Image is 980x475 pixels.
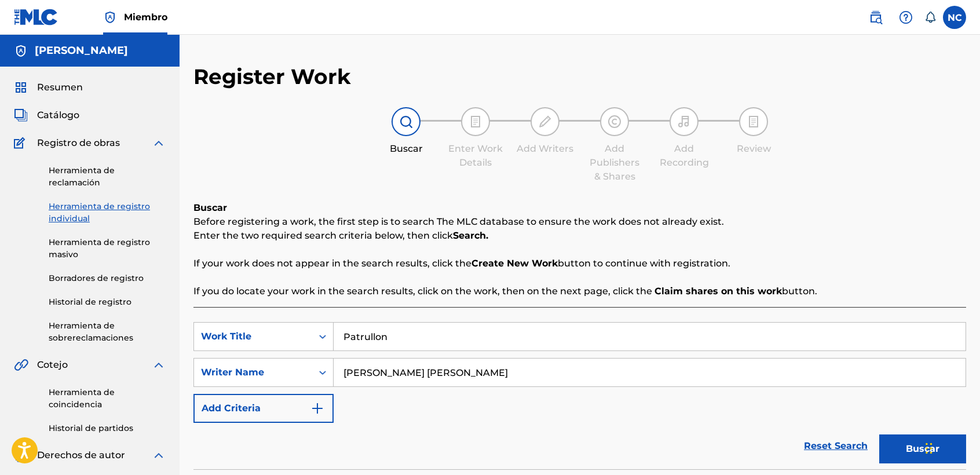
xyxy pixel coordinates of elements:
[922,419,980,475] iframe: Chat Widget
[193,322,966,469] form: Search Form
[447,142,504,170] div: Enter Work Details
[869,10,883,24] img: buscar
[453,230,488,241] strong: Search.
[193,258,471,269] font: If your work does not appear in the search results, click the
[654,286,782,297] strong: Claim shares on this work
[14,136,29,150] img: Works Registration
[469,115,482,129] img: step indicator icon for Enter Work Details
[49,296,166,308] a: Historial de registro
[377,142,435,156] div: Buscar
[677,115,691,129] img: step indicator icon for Add Recording
[798,433,873,459] a: Reset Search
[49,165,166,189] a: Herramienta de reclamación
[922,419,980,475] div: Widget de chat
[558,258,730,269] font: button to continue with registration.
[924,12,936,23] div: Notifications
[725,142,782,156] div: Review
[782,286,817,297] font: button.
[894,6,917,29] div: Help
[747,115,760,129] img: step indicator icon for Review
[193,64,351,90] h2: Register Work
[37,81,83,94] span: Resumen
[49,200,166,225] a: Herramienta de registro individual
[655,142,713,170] div: Add Recording
[14,44,28,58] img: Accounts
[14,108,79,122] a: CatalogCatálogo
[124,10,167,24] span: Miembro
[193,215,966,229] p: Before registering a work, the first step is to search The MLC database to ensure the work does n...
[14,81,83,94] a: SummaryResumen
[35,44,128,57] h5: Nelson Cancela Garcia
[943,6,966,29] div: User Menu
[516,142,574,156] div: Add Writers
[49,320,166,344] a: Herramienta de sobrereclamaciones
[37,358,68,372] span: Cotejo
[193,394,334,423] button: Add Criteria
[49,236,166,261] a: Herramienta de registro masivo
[538,115,552,129] img: step indicator icon for Add Writers
[14,358,28,372] img: Matching
[310,401,324,415] img: 9d2ae6d4665cec9f34b9.svg
[152,136,166,150] img: expand
[193,230,453,241] font: Enter the two required search criteria below, then click
[14,9,58,25] img: Logotipo de MLC
[471,258,558,269] strong: Create New Work
[103,10,117,24] img: Máximo titular de derechos
[201,366,305,379] div: Writer Name
[948,305,980,399] iframe: Resource Center
[152,448,166,462] img: expand
[193,202,227,213] b: Buscar
[37,136,120,150] span: Registro de obras
[899,10,913,24] img: Ayuda
[926,431,933,466] div: Arrastrar
[608,115,621,129] img: step indicator icon for Add Publishers & Shares
[37,448,125,462] span: Derechos de autor
[864,6,887,29] a: Public Search
[202,401,261,415] font: Add Criteria
[37,108,79,122] span: Catálogo
[152,358,166,372] img: expand
[193,286,652,297] font: If you do locate your work in the search results, click on the work, then on the next page, click...
[14,108,28,122] img: Catalog
[201,330,305,344] div: Work Title
[879,434,966,463] button: Buscar
[399,115,413,129] img: step indicator icon for Search
[14,81,28,94] img: Summary
[49,386,166,411] a: Herramienta de coincidencia
[586,142,643,184] div: Add Publishers & Shares
[49,422,166,434] a: Historial de partidos
[49,272,166,284] a: Borradores de registro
